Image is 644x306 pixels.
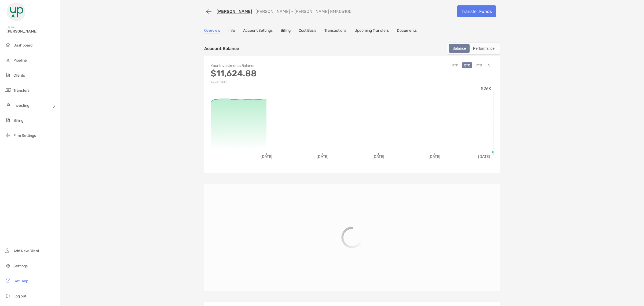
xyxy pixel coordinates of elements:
[13,294,26,298] span: Log out
[317,154,328,159] tspan: [DATE]
[243,28,273,34] a: Account Settings
[5,132,11,138] img: firm-settings icon
[13,88,30,93] span: Transfers
[5,293,11,299] img: logout icon
[6,2,26,22] img: Zoe Logo
[13,264,28,268] span: Settings
[299,28,316,34] a: Cost Basis
[457,5,496,17] a: Transfer Funds
[449,62,460,68] button: MTD
[5,247,11,254] img: add_new_client icon
[462,62,472,68] button: QTD
[474,62,484,68] button: YTD
[13,58,27,63] span: Pipeline
[204,28,220,34] a: Overview
[255,9,352,14] p: [PERSON_NAME] - [PERSON_NAME] 8MK05100
[13,118,23,123] span: Billing
[324,28,346,34] a: Transactions
[211,79,352,86] p: As of [DATE]
[6,29,57,34] span: [PERSON_NAME]!
[5,102,11,108] img: investing icon
[5,57,11,63] img: pipeline icon
[481,86,491,91] tspan: $26K
[5,277,11,284] img: get-help icon
[397,28,417,34] a: Documents
[281,28,291,34] a: Billing
[372,154,384,159] tspan: [DATE]
[13,43,32,48] span: Dashboard
[478,154,490,159] tspan: [DATE]
[217,9,252,14] a: [PERSON_NAME]
[211,62,352,69] p: Your Investments Balance
[211,70,352,77] p: $11,624.88
[13,73,25,78] span: Clients
[354,28,389,34] a: Upcoming Transfers
[5,42,11,48] img: dashboard icon
[5,87,11,93] img: transfers icon
[13,249,39,253] span: Add New Client
[429,154,440,159] tspan: [DATE]
[470,45,497,52] div: Performance
[5,117,11,123] img: billing icon
[228,28,235,34] a: Info
[449,45,469,52] div: Balance
[13,279,28,283] span: Get Help
[447,42,500,55] div: segmented control
[261,154,272,159] tspan: [DATE]
[5,262,11,269] img: settings icon
[13,133,36,138] span: Firm Settings
[5,72,11,78] img: clients icon
[204,45,239,52] p: Account Balance
[485,62,493,68] button: All
[13,103,29,108] span: Investing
